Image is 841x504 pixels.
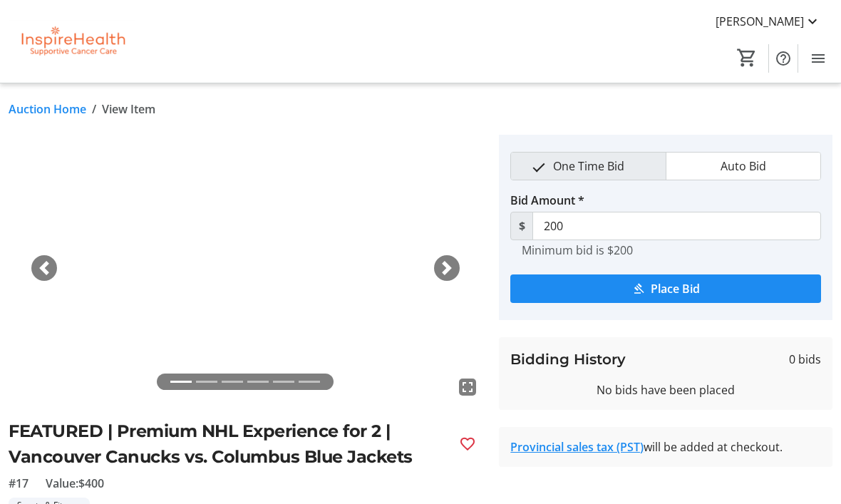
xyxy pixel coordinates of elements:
[510,438,821,456] div: will be added at checkout.
[545,153,633,180] span: One Time Bid
[651,280,700,297] span: Place Bid
[46,475,104,492] span: Value: $400
[510,212,533,240] span: $
[510,192,584,209] label: Bid Amount *
[510,381,821,398] div: No bids have been placed
[459,379,476,396] mat-icon: fullscreen
[92,101,96,118] span: /
[522,243,633,257] tr-hint: Minimum bid is $200
[769,44,798,73] button: Help
[804,44,832,73] button: Menu
[102,101,155,118] span: View Item
[510,439,644,455] a: Provincial sales tax (PST)
[9,6,135,77] img: InspireHealth Supportive Cancer Care's Logo
[453,430,482,458] button: Favourite
[704,10,832,33] button: [PERSON_NAME]
[510,349,626,370] h3: Bidding History
[789,351,821,368] span: 0 bids
[712,153,775,180] span: Auto Bid
[734,45,760,71] button: Cart
[9,418,448,470] h2: FEATURED | Premium NHL Experience for 2 | Vancouver Canucks vs. Columbus Blue Jackets
[9,475,29,492] span: #17
[716,13,804,30] span: [PERSON_NAME]
[9,135,482,401] img: Image
[510,274,821,303] button: Place Bid
[9,101,86,118] a: Auction Home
